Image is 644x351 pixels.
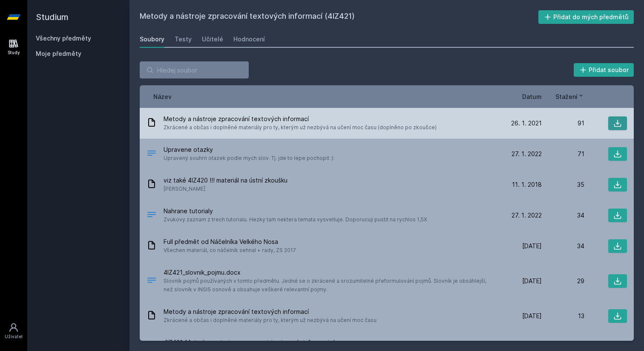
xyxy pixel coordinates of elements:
[542,119,584,128] div: 91
[140,61,249,78] input: Hledej soubor
[164,115,437,123] span: Metody a nástroje zpracování textových informací
[542,277,584,285] div: 29
[202,35,223,44] div: Učitelé
[522,312,542,320] span: [DATE]
[542,180,584,189] div: 35
[164,185,287,193] span: [PERSON_NAME]
[555,92,584,101] button: Stažení
[164,176,287,185] span: viz také 4IZ420 !!! materiál na ústní zkoušku
[2,318,26,344] a: Uživatel
[175,35,192,44] div: Testy
[542,150,584,158] div: 71
[542,211,584,220] div: 34
[164,268,496,277] span: 4IZ421_slovnik_pojmu.docx
[164,123,437,132] span: Zkrácené a občas i doplněné materiály pro ty, kterým už nezbývá na učení moc času (doplněno po zk...
[164,338,496,347] span: 4IZ421_Metody_nastroje_zpracovani_textovych_informaci.docx
[511,119,542,128] span: 26. 1. 2021
[164,246,296,255] span: Všechen materiál, co náčelník sehnal + rady, ZS 2017
[555,92,578,101] span: Stažení
[175,31,192,48] a: Testy
[164,316,377,325] span: Zkrácené a občas i doplněné materiály pro ty, kterým už nezbývá na učení moc času
[36,35,91,42] a: Všechny předměty
[147,148,157,160] div: .DOCX
[542,312,584,320] div: 13
[140,35,164,44] div: Soubory
[2,34,26,60] a: Study
[202,31,223,48] a: Učitelé
[522,242,542,250] span: [DATE]
[164,307,377,316] span: Metody a nástroje zpracování textových informací
[522,277,542,285] span: [DATE]
[164,154,333,162] span: Upravený souhrn otazek podle mych slov. Tj. jde to lepe pochopit :)
[36,49,81,58] span: Moje předměty
[5,334,23,340] div: Uživatel
[233,35,265,44] div: Hodnocení
[153,92,172,101] button: Název
[147,275,157,287] div: DOCX
[233,31,265,48] a: Hodnocení
[512,211,542,220] span: 27. 1. 2022
[140,31,164,48] a: Soubory
[512,180,542,189] span: 11. 1. 2018
[164,238,296,246] span: Full předmět od Náčelníka Velkého Nosa
[140,10,538,24] h2: Metody a nástroje zpracování textových informací (4IZ421)
[147,209,157,222] div: .TXT
[542,242,584,250] div: 34
[538,10,634,24] button: Přidat do mých předmětů
[512,150,542,158] span: 27. 1. 2022
[522,92,542,101] button: Datum
[8,49,20,56] div: Study
[574,63,634,77] button: Přidat soubor
[164,145,333,154] span: Upravene otazky
[164,215,427,224] span: Zvukovy zaznam z trech tutorialu. Hezky tam nektera temata vysvetluje. Doporucuji pustit na rychl...
[164,277,496,294] span: Slovník pojmů používaných v tomto předmětu. Jedné se o zkrácené a srozumitelné přeformulování poj...
[164,207,427,215] span: Nahrane tutorialy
